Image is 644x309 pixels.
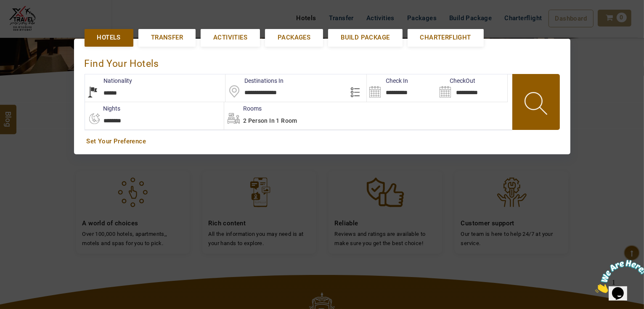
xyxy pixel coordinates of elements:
span: Hotels [97,33,121,42]
a: Set Your Preference [87,137,558,146]
label: Nationality [85,77,133,85]
iframe: chat widget [592,256,644,296]
input: Search [437,74,507,102]
a: Hotels [85,29,133,46]
label: Check In [367,77,408,85]
a: Build Package [328,29,402,46]
span: Transfer [151,33,183,42]
a: Activities [201,29,260,46]
label: nights [85,104,121,113]
a: Transfer [138,29,196,46]
label: CheckOut [437,77,475,85]
input: Search [367,74,437,102]
span: 1 [3,3,7,11]
img: Chat attention grabber [3,3,56,37]
div: Find Your Hotels [85,49,560,74]
span: Build Package [341,33,390,42]
label: Destinations In [225,77,284,85]
span: 2 Person in 1 Room [243,117,297,124]
span: Charterflight [420,33,471,42]
span: Activities [213,33,247,42]
label: Rooms [224,104,262,113]
a: Charterflight [408,29,484,46]
a: Packages [265,29,323,46]
span: Packages [278,33,310,42]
